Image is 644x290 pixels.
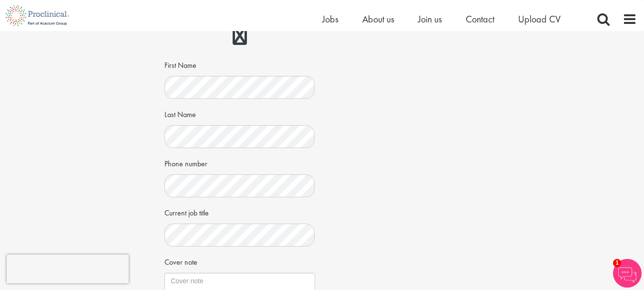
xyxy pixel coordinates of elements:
label: Cover note [164,254,197,268]
label: First Name [164,57,196,71]
a: About us [362,13,394,25]
span: 1 [613,259,621,267]
label: Last Name [164,106,196,120]
img: Chatbot [613,259,642,288]
a: Contact [466,13,494,25]
iframe: reCAPTCHA [7,255,129,283]
label: Phone number [164,155,207,170]
a: Jobs [322,13,338,25]
label: Current job title [164,204,209,219]
a: Upload CV [518,13,561,25]
a: Join us [418,13,442,25]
